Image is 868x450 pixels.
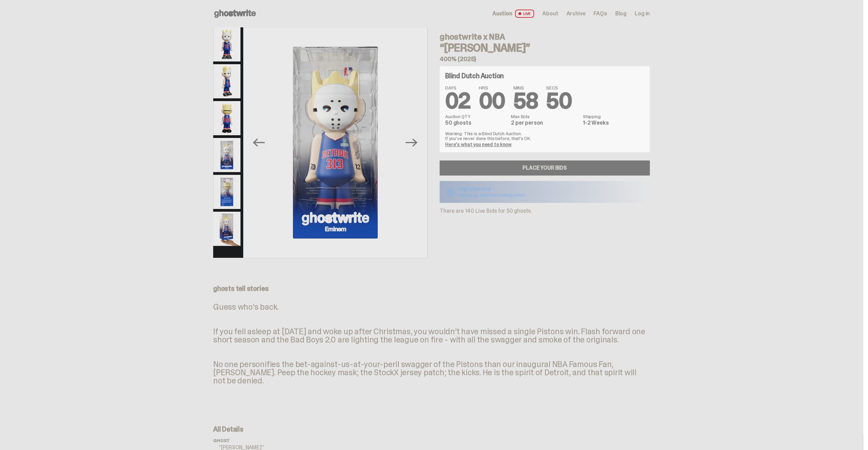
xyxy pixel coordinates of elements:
[479,85,505,90] span: HRS
[445,141,512,147] a: Here's what you need to know
[445,131,644,141] p: Warning: This is a Blind Dutch Auction. If you’ve never done this before, that’s OK.
[213,101,240,135] img: Copy%20of%20Eminem_NBA_400_6.png
[635,11,650,16] a: Log in
[513,85,538,90] span: MINS
[243,27,427,258] img: Eminem_NBA_400_12.png
[440,208,650,214] p: There are 140 Live Bids for 50 ghosts.
[213,285,650,292] p: ghosts tell stories
[213,27,240,61] img: Copy%20of%20Eminem_NBA_400_1.png
[440,56,650,62] h5: 400% (2025)
[479,87,505,115] span: 00
[546,87,572,115] span: 50
[213,138,240,172] img: Eminem_NBA_400_12.png
[404,135,419,150] button: Next
[583,120,644,126] dd: 1-2 Weeks
[583,114,644,119] dt: Shipping
[251,135,266,150] button: Previous
[515,10,534,18] span: LIVE
[213,303,650,385] p: Guess who’s back. If you fell asleep at [DATE] and woke up after Christmas, you wouldn’t have mis...
[459,193,525,197] p: Heads up: bids are coming in hot
[492,10,534,18] a: Auction LIVE
[440,42,650,53] h3: “[PERSON_NAME]”
[213,175,240,209] img: Eminem_NBA_400_13.png
[593,11,607,16] a: FAQs
[542,11,558,16] a: About
[566,11,585,16] a: Archive
[440,160,650,175] a: Place your Bids
[213,212,240,246] img: eminem%20scale.png
[445,120,507,126] dd: 50 ghosts
[513,87,538,115] span: 58
[459,186,525,192] p: High Demand
[511,114,579,119] dt: Max Bids
[440,33,650,41] h4: ghostwrite x NBA
[213,64,240,98] img: Copy%20of%20Eminem_NBA_400_3.png
[213,438,230,444] span: ghost
[445,87,471,115] span: 02
[546,85,572,90] span: SECS
[615,11,627,16] a: Blog
[213,426,322,433] p: All Details
[445,85,471,90] span: DAYS
[445,72,504,79] h4: Blind Dutch Auction
[511,120,579,126] dd: 2 per person
[492,11,512,16] span: Auction
[445,114,507,119] dt: Auction QTY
